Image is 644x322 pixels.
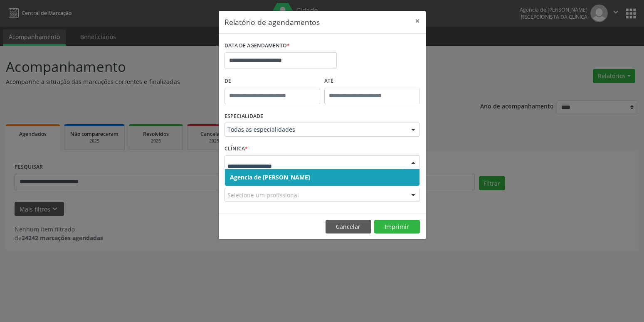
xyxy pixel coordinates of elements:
label: ATÉ [324,75,420,88]
button: Imprimir [374,220,420,234]
span: Selecione um profissional [227,191,299,199]
label: DATA DE AGENDAMENTO [225,39,290,52]
label: De [225,75,320,88]
button: Close [409,11,426,31]
h5: Relatório de agendamentos [225,17,320,27]
button: Cancelar [326,220,371,234]
label: ESPECIALIDADE [225,110,263,123]
label: CLÍNICA [225,143,248,155]
span: Todas as especialidades [227,125,403,134]
span: Agencia de [PERSON_NAME] [230,173,310,181]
